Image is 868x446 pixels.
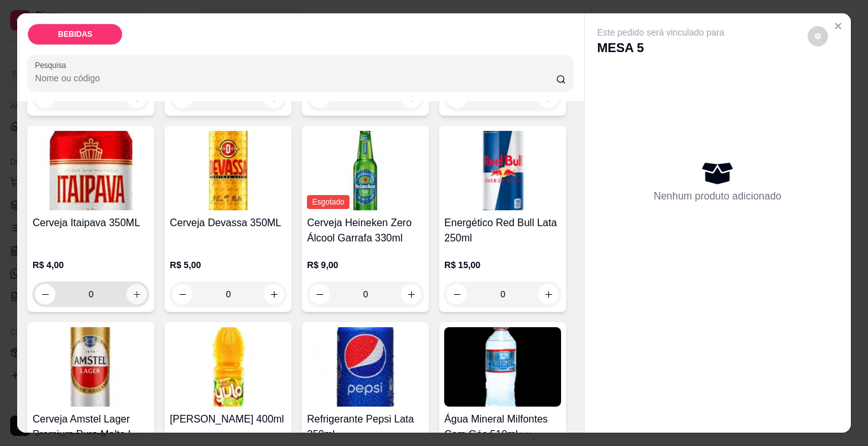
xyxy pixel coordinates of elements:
[32,131,149,210] img: product-image
[444,215,561,246] h4: Energético Red Bull Lata 250ml
[444,131,561,210] img: product-image
[32,215,149,231] h4: Cerveja Itaipava 350ML
[309,284,330,304] button: decrease-product-quantity
[170,412,287,427] h4: [PERSON_NAME] 400ml
[32,412,149,442] h4: Cerveja Amstel Lager Premium Puro Malte Lata 350ml
[307,259,424,271] p: R$ 9,00
[828,16,848,36] button: Close
[35,60,71,71] label: Pesquisa
[444,412,561,442] h4: Água Mineral Milfontes Com Gás 510ml
[307,131,424,210] img: product-image
[538,284,559,304] button: increase-product-quantity
[654,189,782,204] p: Nenhum produto adicionado
[32,327,149,407] img: product-image
[32,259,149,271] p: R$ 4,00
[264,284,284,304] button: increase-product-quantity
[170,215,287,231] h4: Cerveja Devassa 350ML
[58,29,92,39] p: BEBIDAS
[444,327,561,407] img: product-image
[447,284,467,304] button: decrease-product-quantity
[307,195,349,209] span: Esgotado
[172,284,193,304] button: decrease-product-quantity
[307,327,424,407] img: product-image
[597,26,724,39] p: Este pedido será vinculado para
[170,131,287,210] img: product-image
[808,26,828,46] button: decrease-product-quantity
[401,284,421,304] button: increase-product-quantity
[307,215,424,246] h4: Cerveja Heineken Zero Álcool Garrafa 330ml
[597,39,724,57] p: MESA 5
[35,284,55,304] button: decrease-product-quantity
[35,72,556,84] input: Pesquisa
[126,284,147,304] button: increase-product-quantity
[307,412,424,442] h4: Refrigerante Pepsi Lata 350ml
[444,259,561,271] p: R$ 15,00
[170,259,287,271] p: R$ 5,00
[170,327,287,407] img: product-image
